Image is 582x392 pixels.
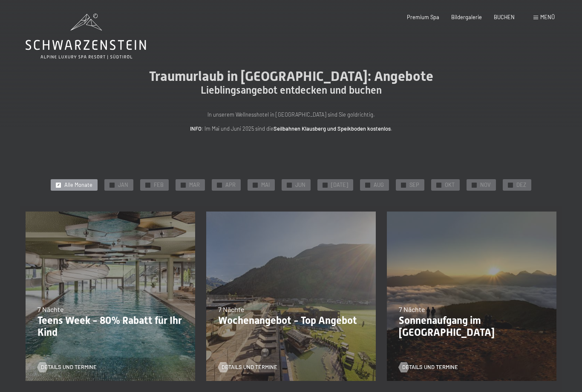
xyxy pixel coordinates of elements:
strong: Seilbahnen Klausberg und Speikboden kostenlos [274,125,391,132]
span: Alle Monate [64,181,92,189]
p: Wochenangebot - Top Angebot [218,315,364,327]
span: ✓ [366,183,369,187]
span: 7 Nächte [399,305,425,313]
span: 7 Nächte [37,305,64,313]
span: ✓ [111,183,114,187]
span: NOV [480,181,491,189]
span: JAN [118,181,128,189]
span: MAI [261,181,270,189]
span: Details und Termine [41,363,97,371]
span: [DATE] [331,181,348,189]
span: ✓ [473,183,476,187]
span: ✓ [182,183,185,187]
span: ✓ [57,183,60,187]
span: Details und Termine [402,363,458,371]
span: FEB [154,181,164,189]
span: OKT [445,181,455,189]
span: ✓ [402,183,405,187]
a: BUCHEN [494,14,515,20]
span: Menü [540,14,555,20]
a: Details und Termine [218,363,277,371]
span: Details und Termine [222,363,277,371]
span: ✓ [254,183,257,187]
span: ✓ [324,183,327,187]
span: JUN [295,181,305,189]
span: MAR [189,181,200,189]
a: Details und Termine [37,363,97,371]
span: 7 Nächte [218,305,245,313]
span: ✓ [438,183,441,187]
span: APR [225,181,236,189]
span: ✓ [509,183,512,187]
span: ✓ [288,183,291,187]
a: Premium Spa [407,14,439,20]
span: Lieblingsangebot entdecken und buchen [201,84,382,96]
p: Teens Week - 80% Rabatt für Ihr Kind [37,315,183,339]
strong: INFO [190,125,202,132]
span: ✓ [147,183,150,187]
p: In unserem Wellnesshotel in [GEOGRAPHIC_DATA] sind Sie goldrichtig. [121,110,461,119]
a: Details und Termine [399,363,458,371]
span: AUG [374,181,384,189]
span: DEZ [516,181,526,189]
p: Sonnenaufgang im [GEOGRAPHIC_DATA] [399,315,545,339]
p: : Im Mai und Juni 2025 sind die . [121,124,461,133]
span: Traumurlaub in [GEOGRAPHIC_DATA]: Angebote [149,68,433,84]
a: Bildergalerie [451,14,482,20]
span: ✓ [218,183,221,187]
span: SEP [409,181,419,189]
